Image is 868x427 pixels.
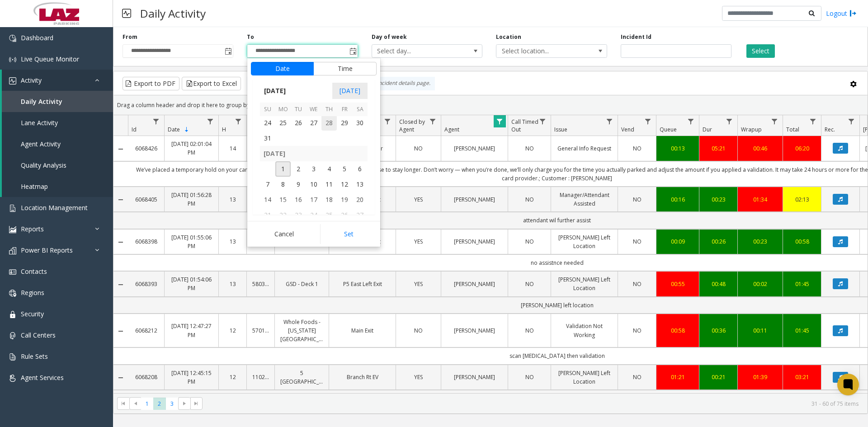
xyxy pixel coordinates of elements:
[141,398,153,410] span: Page 1
[133,326,159,335] a: 6068212
[825,126,835,133] span: Rec.
[633,145,642,152] span: NO
[337,192,352,207] td: Friday, September 19, 2025
[252,280,269,288] a: 580331
[306,161,321,177] span: 3
[514,195,545,204] a: NO
[21,331,56,339] span: Call Centers
[321,161,337,177] span: 4
[557,369,612,386] a: [PERSON_NAME] Left Location
[414,238,423,245] span: YES
[9,77,16,84] img: 'icon'
[514,326,545,335] a: NO
[401,144,435,153] a: NO
[21,33,53,42] span: Dashboard
[224,326,241,335] a: 12
[132,126,137,133] span: Id
[401,326,435,335] a: NO
[133,144,159,153] a: 6068426
[321,177,337,192] span: 11
[557,144,612,153] a: General Info Request
[352,177,368,192] span: 13
[21,352,48,361] span: Rule Sets
[122,2,131,24] img: pageIcon
[642,115,654,127] a: Vend Filter Menu
[306,161,321,177] td: Wednesday, September 3, 2025
[447,373,502,381] a: [PERSON_NAME]
[826,9,857,18] a: Logout
[260,131,275,146] td: Sunday, August 31, 2025
[705,373,732,381] a: 00:21
[306,103,321,117] th: We
[705,195,732,204] div: 00:23
[168,126,180,133] span: Date
[321,192,337,207] span: 18
[662,195,693,204] a: 00:16
[306,177,321,192] td: Wednesday, September 10, 2025
[275,161,291,177] span: 1
[306,115,321,131] span: 27
[401,237,435,246] a: YES
[352,115,368,131] td: Saturday, August 30, 2025
[743,280,777,288] a: 00:02
[743,237,777,246] div: 00:23
[514,237,545,246] a: NO
[537,115,549,127] a: Call Timed Out Filter Menu
[788,280,816,288] div: 01:45
[705,237,732,246] a: 00:26
[9,247,16,254] img: 'icon'
[260,84,290,98] span: [DATE]
[9,226,16,233] img: 'icon'
[247,33,254,41] label: To
[447,326,502,335] a: [PERSON_NAME]
[849,9,857,18] img: logout
[352,161,368,177] span: 6
[21,97,62,106] span: Daily Activity
[306,207,321,223] td: Wednesday, September 24, 2025
[21,76,42,84] span: Activity
[444,126,459,133] span: Agent
[321,207,337,223] td: Thursday, September 25, 2025
[321,115,337,131] span: 28
[321,115,337,131] td: Thursday, August 28, 2025
[743,326,777,335] div: 00:11
[743,195,777,204] a: 01:34
[743,373,777,381] a: 01:39
[741,126,762,133] span: Wrapup
[447,195,502,204] a: [PERSON_NAME]
[633,373,642,381] span: NO
[496,33,521,41] label: Location
[845,115,858,127] a: Rec. Filter Menu
[21,225,44,233] span: Reports
[746,44,775,58] button: Select
[352,207,368,223] span: 27
[291,207,306,223] span: 23
[705,326,732,335] div: 00:36
[9,290,16,297] img: 'icon'
[291,161,306,177] span: 2
[280,318,323,344] a: Whole Foods - [US_STATE][GEOGRAPHIC_DATA]
[275,207,291,223] span: 22
[557,275,612,292] a: [PERSON_NAME] Left Location
[788,373,816,381] div: 03:21
[275,161,291,177] td: Monday, September 1, 2025
[21,267,47,276] span: Contacts
[352,177,368,192] td: Saturday, September 13, 2025
[807,115,819,127] a: Total Filter Menu
[9,268,16,276] img: 'icon'
[9,205,16,212] img: 'icon'
[703,126,712,133] span: Dur
[9,332,16,339] img: 'icon'
[2,91,113,112] a: Daily Activity
[705,144,732,153] div: 05:21
[633,280,642,288] span: NO
[662,373,693,381] a: 01:21
[306,192,321,207] span: 17
[786,126,799,133] span: Total
[2,155,113,176] a: Quality Analysis
[414,196,423,203] span: YES
[321,161,337,177] td: Thursday, September 4, 2025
